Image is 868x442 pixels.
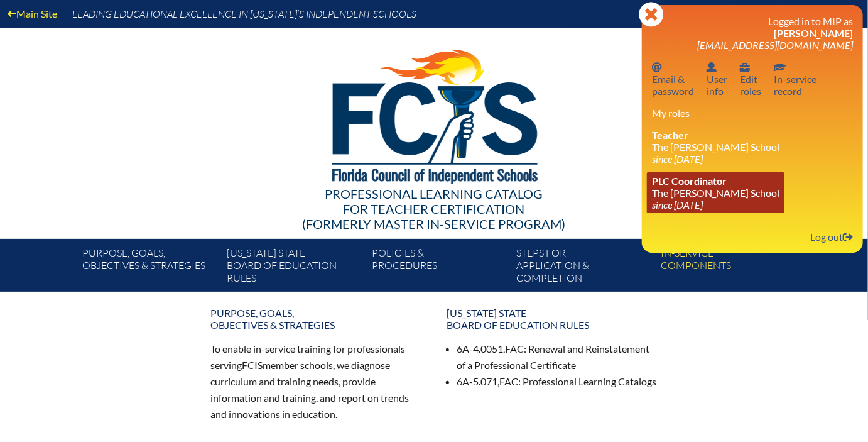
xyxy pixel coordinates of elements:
[499,375,518,387] span: FAC
[647,172,784,213] a: PLC Coordinator The [PERSON_NAME] School since [DATE]
[652,129,853,165] li: The [PERSON_NAME] School
[843,232,853,242] svg: Log out
[652,15,853,51] h3: Logged in to MIP as
[305,28,564,199] img: FCISlogo221.eps
[774,62,786,72] svg: In-service record
[242,359,263,371] span: FCIS
[77,244,222,292] a: Purpose, goals,objectives & strategies
[457,341,658,373] li: 6A-4.0051, : Renewal and Reinstatement of a Professional Certificate
[72,186,796,231] div: Professional Learning Catalog (formerly Master In-service Program)
[505,343,524,355] span: FAC
[652,107,853,119] h3: My roles
[769,58,822,99] a: In-service recordIn-servicerecord
[652,199,703,211] i: since [DATE]
[647,58,699,99] a: Email passwordEmail &password
[740,62,750,72] svg: User info
[805,228,858,245] a: Log outLog out
[702,58,732,99] a: User infoUserinfo
[652,153,703,165] i: since [DATE]
[652,129,688,141] span: Teacher
[774,27,853,39] span: [PERSON_NAME]
[652,62,662,72] svg: Email password
[203,302,429,336] a: Purpose, goals,objectives & strategies
[639,2,664,27] svg: Close
[439,302,665,336] a: [US_STATE] StateBoard of Education rules
[367,244,511,292] a: Policies &Procedures
[697,39,853,51] span: [EMAIL_ADDRESS][DOMAIN_NAME]
[735,58,766,99] a: User infoEditroles
[652,175,727,187] span: PLC Coordinator
[707,62,717,72] svg: User info
[656,244,801,292] a: In-servicecomponents
[3,5,62,22] a: Main Site
[222,244,366,292] a: [US_STATE] StateBoard of Education rules
[457,373,658,390] li: 6A-5.071, : Professional Learning Catalogs
[511,244,656,292] a: Steps forapplication & completion
[344,201,525,216] span: for Teacher Certification
[210,341,421,422] p: To enable in-service training for professionals serving member schools, we diagnose curriculum an...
